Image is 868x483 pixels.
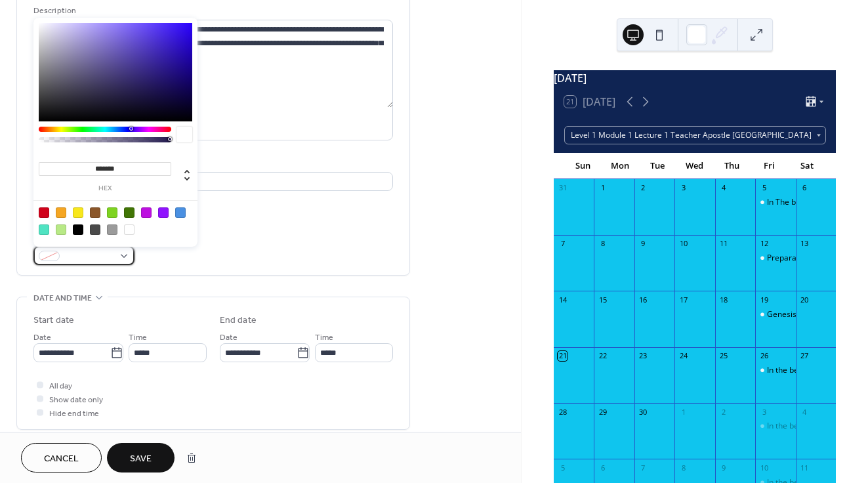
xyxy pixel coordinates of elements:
[598,295,608,304] div: 15
[33,331,51,345] span: Date
[678,295,688,304] div: 17
[44,452,79,466] span: Cancel
[33,4,390,18] div: Description
[598,239,608,249] div: 8
[755,309,795,320] div: Genesis Chapter 1:1-2
[800,239,810,249] div: 13
[124,207,134,218] div: #417505
[676,153,713,179] div: Wed
[33,314,74,327] div: Start date
[564,153,602,179] div: Sun
[719,463,729,472] div: 9
[678,463,688,472] div: 8
[175,207,186,218] div: #4A90E2
[759,351,769,361] div: 26
[49,379,72,393] span: All day
[598,183,608,193] div: 1
[759,239,769,249] div: 12
[800,351,810,361] div: 27
[719,407,729,417] div: 2
[755,421,795,432] div: In the beginning (Man after the fall) part 1
[800,463,810,472] div: 11
[56,207,66,218] div: #F5A623
[33,156,390,170] div: Location
[800,407,810,417] div: 4
[719,239,729,249] div: 11
[638,239,648,249] div: 9
[49,393,103,407] span: Show date only
[56,224,66,235] div: #B8E986
[107,207,117,218] div: #7ED321
[598,463,608,472] div: 6
[602,153,639,179] div: Mon
[719,351,729,361] div: 25
[129,331,147,345] span: Time
[107,443,175,472] button: Save
[90,224,100,235] div: #4A4A4A
[678,239,688,249] div: 10
[759,295,769,304] div: 19
[639,153,676,179] div: Tue
[33,291,92,305] span: Date and time
[755,365,795,376] div: In the beginning (Man before the fall) part 2
[755,253,795,264] div: Preparation for Ministry - Dr Mark Van Gundy
[638,183,648,193] div: 2
[638,295,648,304] div: 16
[90,207,100,218] div: #8B572A
[554,70,836,86] div: [DATE]
[759,407,769,417] div: 3
[788,153,825,179] div: Sat
[39,207,49,218] div: #D0021B
[558,463,568,472] div: 5
[755,197,795,208] div: In The beginning Genesis Chapter 1:1-2
[638,463,648,472] div: 7
[558,239,568,249] div: 7
[800,295,810,304] div: 20
[558,183,568,193] div: 31
[713,153,751,179] div: Thu
[558,351,568,361] div: 21
[315,331,333,345] span: Time
[39,224,49,235] div: #50E3C2
[107,224,117,235] div: #9B9B9B
[678,351,688,361] div: 24
[678,407,688,417] div: 1
[141,207,152,218] div: #BD10E0
[678,183,688,193] div: 3
[598,407,608,417] div: 29
[638,407,648,417] div: 30
[220,331,238,345] span: Date
[751,153,788,179] div: Fri
[158,207,169,218] div: #9013FE
[130,452,152,466] span: Save
[73,207,83,218] div: #F8E71C
[49,407,99,421] span: Hide end time
[719,183,729,193] div: 4
[220,314,257,327] div: End date
[759,183,769,193] div: 5
[638,351,648,361] div: 23
[73,224,83,235] div: #000000
[124,224,134,235] div: #FFFFFF
[759,463,769,472] div: 10
[800,183,810,193] div: 6
[767,309,848,320] div: Genesis Chapter 1:1-2
[558,407,568,417] div: 28
[558,295,568,304] div: 14
[598,351,608,361] div: 22
[21,443,102,472] button: Cancel
[39,185,171,192] label: hex
[719,295,729,304] div: 18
